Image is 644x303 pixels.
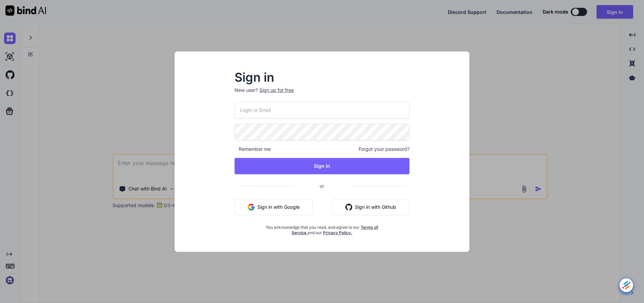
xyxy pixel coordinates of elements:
[345,204,352,210] img: github
[332,199,409,215] button: Sign in with Github
[323,230,352,235] a: Privacy Policy.
[235,72,409,83] h2: Sign in
[235,199,313,215] button: Sign in with Google
[235,146,271,153] span: Remember me
[235,158,409,174] button: Sign In
[235,87,409,102] p: New user?
[293,178,351,194] span: or
[291,225,378,235] a: Terms of Service
[359,146,409,153] span: Forgot your password?
[248,204,255,210] img: google
[235,102,409,118] input: Login or Email
[264,221,380,236] div: You acknowledge that you read, and agree to our and our
[259,87,294,94] div: Sign up for free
